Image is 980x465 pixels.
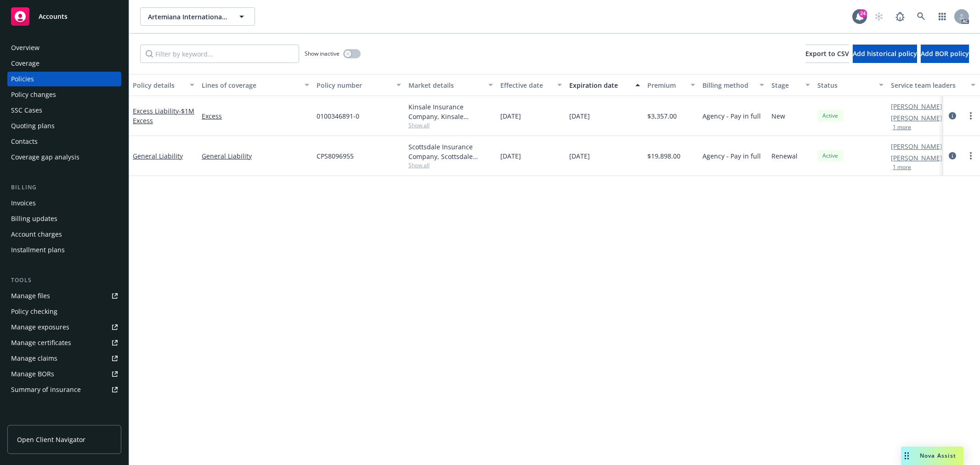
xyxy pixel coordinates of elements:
[933,7,952,26] a: Switch app
[870,7,888,26] a: Start snowing
[305,50,340,57] span: Show inactive
[11,150,79,164] div: Coverage gap analysis
[891,113,942,123] a: [PERSON_NAME]
[7,211,121,226] a: Billing updates
[198,74,313,96] button: Lines of coverage
[148,12,227,22] span: Artemiana International, Inc.
[821,112,839,120] span: Active
[11,320,69,335] div: Manage exposures
[853,49,917,58] span: Add historical policy
[7,87,121,102] a: Policy changes
[140,7,255,26] button: Artemiana International, Inc.
[7,243,121,257] a: Installment plans
[11,367,54,381] div: Manage BORs
[7,40,121,55] a: Overview
[647,111,677,121] span: $3,357.00
[17,435,85,444] span: Open Client Navigator
[7,304,121,319] a: Policy checking
[133,152,183,160] a: General Liability
[11,335,71,350] div: Manage certificates
[11,134,38,149] div: Contacts
[7,56,121,71] a: Coverage
[702,111,761,121] span: Agency - Pay in full
[7,351,121,366] a: Manage claims
[11,103,42,118] div: SSC Cases
[202,111,309,121] a: Excess
[893,125,911,130] button: 1 more
[921,49,969,58] span: Add BOR policy
[11,119,55,133] div: Quoting plans
[699,74,768,96] button: Billing method
[7,367,121,381] a: Manage BORs
[771,111,785,121] span: New
[7,103,121,118] a: SSC Cases
[500,151,521,161] span: [DATE]
[7,289,121,303] a: Manage files
[405,74,497,96] button: Market details
[7,134,121,149] a: Contacts
[7,382,121,397] a: Summary of insurance
[702,80,754,90] div: Billing method
[133,107,194,125] a: Excess Liability
[891,142,942,151] a: [PERSON_NAME]
[569,80,630,90] div: Expiration date
[965,110,976,121] a: more
[11,40,40,55] div: Overview
[11,56,40,71] div: Coverage
[7,320,121,335] a: Manage exposures
[891,153,942,163] a: [PERSON_NAME]
[7,415,121,425] div: Analytics hub
[7,196,121,210] a: Invoices
[805,49,849,58] span: Export to CSV
[11,72,34,86] div: Policies
[7,276,121,285] div: Tools
[11,382,81,397] div: Summary of insurance
[891,102,942,111] a: [PERSON_NAME]
[133,80,184,90] div: Policy details
[7,72,121,86] a: Policies
[569,111,590,121] span: [DATE]
[821,152,839,160] span: Active
[202,151,309,161] a: General Liability
[11,289,50,303] div: Manage files
[140,45,299,63] input: Filter by keyword...
[566,74,644,96] button: Expiration date
[893,164,911,170] button: 1 more
[901,447,963,465] button: Nova Assist
[768,74,814,96] button: Stage
[11,243,65,257] div: Installment plans
[644,74,699,96] button: Premium
[920,452,956,459] span: Nova Assist
[11,196,36,210] div: Invoices
[313,74,405,96] button: Policy number
[317,80,391,90] div: Policy number
[129,74,198,96] button: Policy details
[771,80,800,90] div: Stage
[11,87,56,102] div: Policy changes
[7,119,121,133] a: Quoting plans
[901,447,912,465] div: Drag to move
[887,74,979,96] button: Service team leaders
[891,80,965,90] div: Service team leaders
[7,335,121,350] a: Manage certificates
[805,45,849,63] button: Export to CSV
[317,111,359,121] span: 0100346891-0
[647,151,680,161] span: $19,898.00
[497,74,566,96] button: Effective date
[39,13,68,20] span: Accounts
[11,304,57,319] div: Policy checking
[965,150,976,161] a: more
[408,80,483,90] div: Market details
[814,74,887,96] button: Status
[500,111,521,121] span: [DATE]
[408,161,493,169] span: Show all
[921,45,969,63] button: Add BOR policy
[947,110,958,121] a: circleInformation
[202,80,299,90] div: Lines of coverage
[408,121,493,129] span: Show all
[569,151,590,161] span: [DATE]
[7,227,121,242] a: Account charges
[859,9,867,17] div: 24
[771,151,798,161] span: Renewal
